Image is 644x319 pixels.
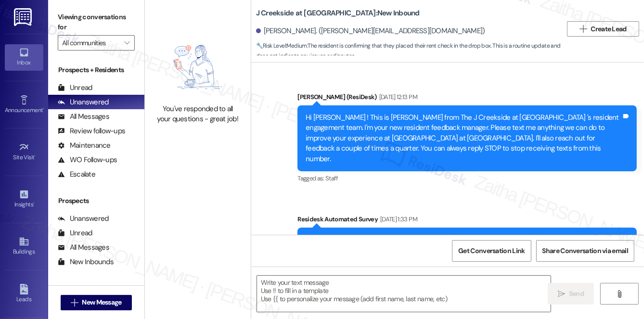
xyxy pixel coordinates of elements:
[5,281,43,307] a: Leads
[256,26,485,36] div: [PERSON_NAME]. ([PERSON_NAME][EMAIL_ADDRESS][DOMAIN_NAME])
[14,8,34,26] img: ResiDesk Logo
[58,155,117,165] div: WO Follow-ups
[48,65,144,75] div: Prospects + Residents
[452,240,531,262] button: Get Conversation Link
[58,83,92,93] div: Unread
[558,290,565,298] i: 
[306,113,621,164] div: Hi [PERSON_NAME] ! This is [PERSON_NAME] from The J Creekside at [GEOGRAPHIC_DATA] 's resident en...
[48,284,144,294] div: Residents
[5,44,43,70] a: Inbox
[58,242,109,253] div: All Messages
[297,171,637,185] div: Tagged as:
[58,228,92,238] div: Unread
[5,186,43,212] a: Insights •
[48,196,144,206] div: Prospects
[58,214,109,224] div: Unanswered
[62,35,119,51] input: All communities
[591,24,627,34] span: Create Lead
[43,105,44,112] span: •
[256,41,562,62] span: : The resident is confirming that they placed their rent check in the drop box. This is a routine...
[580,25,587,33] i: 
[256,8,420,18] b: J Creekside at [GEOGRAPHIC_DATA]: New Inbound
[616,290,623,298] i: 
[58,140,111,151] div: Maintenance
[58,97,109,107] div: Unanswered
[82,297,121,307] span: New Message
[58,257,114,267] div: New Inbounds
[377,92,417,102] div: [DATE] 12:13 PM
[58,126,125,136] div: Review follow-ups
[35,153,36,159] span: •
[33,200,35,206] span: •
[297,92,637,105] div: [PERSON_NAME] (ResiDesk)
[325,174,337,182] span: Staff
[61,295,132,310] button: New Message
[155,104,240,125] div: You've responded to all your questions - great job!
[58,112,109,122] div: All Messages
[569,289,584,299] span: Send
[5,139,43,165] a: Site Visit •
[58,169,95,179] div: Escalate
[378,214,417,224] div: [DATE] 1:33 PM
[58,10,135,35] label: Viewing conversations for
[256,42,307,50] strong: 🔧 Risk Level: Medium
[458,246,525,256] span: Get Conversation Link
[5,233,43,259] a: Buildings
[155,35,240,99] img: empty-state
[124,39,129,47] i: 
[71,299,78,306] i: 
[297,214,637,228] div: Residesk Automated Survey
[548,283,594,305] button: Send
[536,240,634,262] button: Share Conversation via email
[567,21,639,37] button: Create Lead
[542,246,628,256] span: Share Conversation via email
